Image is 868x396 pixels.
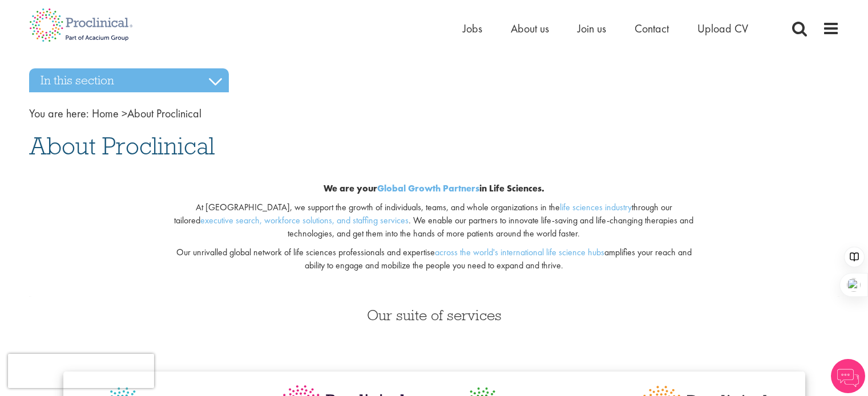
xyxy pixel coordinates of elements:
[167,246,701,272] p: Our unrivalled global network of life sciences professionals and expertise amplifies your reach a...
[511,21,549,36] a: About us
[324,182,544,194] b: We are your in Life Sciences.
[560,201,632,213] a: life sciences industry
[122,106,127,121] span: >
[29,106,89,121] span: You are here:
[29,68,229,92] h3: In this section
[167,201,701,240] p: At [GEOGRAPHIC_DATA], we support the growth of individuals, teams, and whole organizations in the...
[8,354,154,388] iframe: reCAPTCHA
[29,130,215,161] span: About Proclinical
[200,214,409,226] a: executive search, workforce solutions, and staffing services
[831,359,865,393] img: Chatbot
[435,246,604,258] a: across the world's international life science hubs
[697,21,748,36] a: Upload CV
[578,21,606,36] a: Join us
[29,308,839,322] h3: Our suite of services
[463,21,482,36] a: Jobs
[635,21,669,36] a: Contact
[377,182,479,194] a: Global Growth Partners
[92,106,201,121] span: About Proclinical
[92,106,119,121] a: breadcrumb link to Home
